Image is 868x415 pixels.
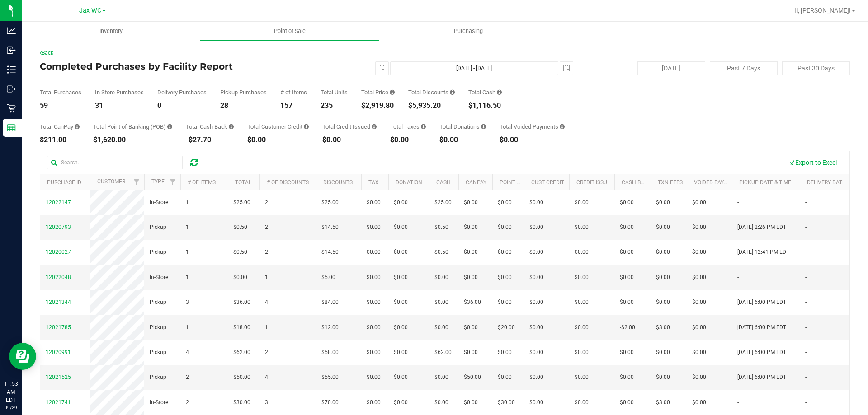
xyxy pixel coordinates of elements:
span: 1 [265,273,268,282]
span: $0.00 [575,223,589,232]
span: $84.00 [321,298,339,307]
span: $0.50 [233,248,247,256]
a: Credit Issued [576,179,614,186]
span: $0.00 [692,323,706,332]
div: Total CanPay [40,124,80,130]
a: Cust Credit [531,179,564,186]
span: - [737,398,739,407]
span: $0.00 [464,198,478,207]
span: $0.00 [434,273,448,282]
span: - [737,273,739,282]
span: $62.00 [233,348,250,357]
div: In Store Purchases [95,89,144,95]
span: $0.00 [367,298,381,307]
i: Sum of the cash-back amounts from rounded-up electronic payments for all purchases in the date ra... [229,124,234,130]
span: 12022147 [46,199,71,205]
span: $0.00 [367,323,381,332]
input: Search... [47,156,183,169]
span: - [805,348,807,357]
a: Type [151,178,165,185]
div: 59 [40,102,81,109]
a: CanPay [466,179,486,186]
span: $55.00 [321,373,339,382]
span: $0.00 [498,373,512,382]
span: $0.00 [434,373,448,382]
span: - [805,398,807,407]
span: $0.00 [367,348,381,357]
span: $0.00 [464,398,478,407]
button: Past 30 Days [782,61,850,75]
span: $25.00 [233,198,250,207]
span: $50.00 [233,373,250,382]
span: $0.00 [464,248,478,256]
i: Sum of the successful, non-voided cash payment transactions for all purchases in the date range. ... [497,89,502,95]
span: $0.00 [498,348,512,357]
span: - [805,298,807,307]
span: $0.00 [620,348,634,357]
span: 2 [265,248,268,256]
span: 1 [265,323,268,332]
span: $0.00 [692,373,706,382]
div: -$27.70 [186,136,234,144]
a: Tax [368,179,379,186]
span: $0.00 [367,373,381,382]
span: $0.00 [394,323,408,332]
span: $0.00 [575,248,589,256]
a: Cash Back [622,179,651,186]
span: $0.00 [656,248,670,256]
span: $0.00 [394,198,408,207]
div: 31 [95,102,144,109]
span: 1 [186,223,189,232]
span: $0.00 [498,223,512,232]
a: Cash [436,179,451,186]
div: $1,116.50 [468,102,502,109]
a: # of Items [188,179,216,186]
span: $25.00 [434,198,452,207]
i: Sum of all account credit issued for all refunds from returned purchases in the date range. [372,124,377,130]
span: $0.00 [464,223,478,232]
span: 2 [265,198,268,207]
a: Discounts [323,179,353,186]
span: Pickup [150,323,166,332]
span: Hi, [PERSON_NAME]! [792,7,851,14]
div: Total Units [321,89,348,95]
span: 12020991 [46,349,71,355]
span: $18.00 [233,323,250,332]
span: $0.50 [233,223,247,232]
span: $14.50 [321,248,339,256]
span: Pickup [150,298,166,307]
span: $0.00 [394,373,408,382]
span: $0.00 [464,323,478,332]
button: Past 7 Days [710,61,778,75]
span: $0.00 [498,198,512,207]
span: $0.00 [656,223,670,232]
span: $0.00 [498,273,512,282]
div: 0 [157,102,207,109]
span: 1 [186,248,189,256]
div: $0.00 [439,136,486,144]
div: $0.00 [500,136,565,144]
span: - [805,373,807,382]
span: 1 [186,273,189,282]
span: $36.00 [233,298,250,307]
span: $0.00 [620,398,634,407]
span: $0.50 [434,248,448,256]
span: $0.00 [434,398,448,407]
span: $0.00 [692,273,706,282]
span: - [805,223,807,232]
span: $0.00 [575,348,589,357]
inline-svg: Inbound [7,46,16,55]
inline-svg: Reports [7,123,16,132]
span: Pickup [150,223,166,232]
span: $0.00 [575,398,589,407]
div: $5,935.20 [408,102,455,109]
inline-svg: Analytics [7,26,16,35]
span: 3 [186,298,189,307]
span: $0.00 [656,373,670,382]
span: $0.00 [692,248,706,256]
span: $14.50 [321,223,339,232]
a: Customer [97,178,125,185]
p: 09/29 [4,404,18,411]
i: Sum of the successful, non-voided CanPay payment transactions for all purchases in the date range. [75,124,80,130]
span: $0.00 [498,248,512,256]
